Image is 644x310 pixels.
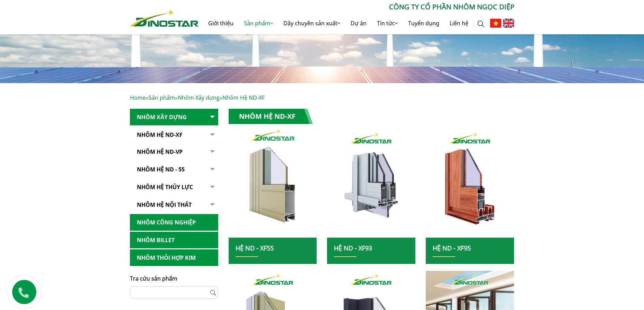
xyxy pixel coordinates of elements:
[278,12,345,34] a: Dây chuyền sản xuất
[503,19,514,28] img: English
[239,12,278,34] a: Sản phẩm
[229,130,317,238] a: nhom xay dung
[236,244,274,252] a: Hệ ND - XF55
[130,214,218,231] a: Nhôm Công nghiệp
[372,12,403,34] a: Tin tức
[222,94,265,101] span: Nhôm Hệ ND-XF
[130,249,218,266] a: Nhôm Thỏi hợp kim
[130,94,265,101] span: » » »
[130,94,146,101] a: Home
[433,244,471,252] a: Hệ ND - XF95
[229,109,313,124] h1: Nhôm Hệ ND-XF
[490,19,501,28] img: Tiếng Việt
[444,12,474,34] a: Liên hệ
[199,2,514,12] p: CÔNG TY CỔ PHẦN NHÔM NGỌC DIỆP
[426,130,514,238] img: nhom xay dung
[178,94,220,101] a: Nhôm Xây dựng
[403,12,444,34] a: Tuyển dụng
[130,9,199,27] img: Nhôm Dinostar
[130,275,177,282] span: Tra cứu sản phẩm
[130,161,218,178] a: NHÔM HỆ ND - 55
[477,20,484,27] img: search
[149,94,175,101] a: Sản phẩm
[130,179,218,196] a: Nhôm hệ thủy lực
[345,12,372,34] a: Dự án
[203,12,239,34] a: Giới thiệu
[130,143,218,160] a: Nhôm Hệ ND-VP
[130,109,218,126] a: Nhôm Xây dựng
[130,232,218,249] a: Nhôm Billet
[130,126,218,143] a: Nhôm Hệ ND-XF
[327,130,415,238] img: nhom xay dung
[130,196,218,213] a: Nhôm hệ nội thất
[226,126,320,241] img: nhom xay dung
[334,244,372,252] a: Hệ ND - XF93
